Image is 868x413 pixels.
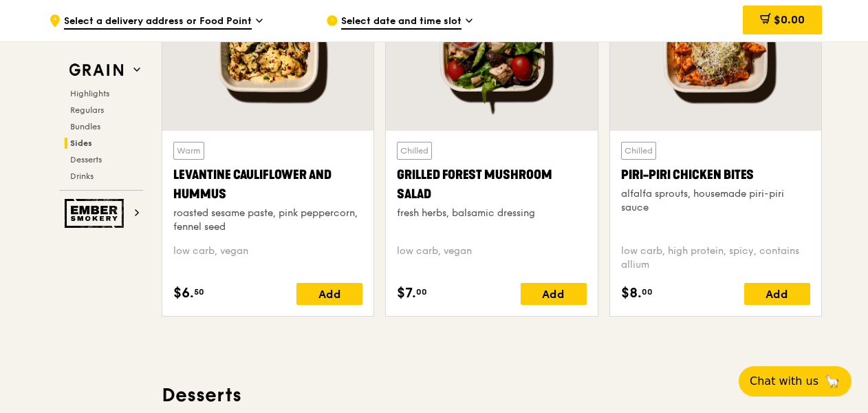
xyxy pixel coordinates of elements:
div: fresh herbs, balsamic dressing [397,206,586,220]
span: Chat with us [750,373,818,390]
span: 00 [416,286,427,297]
span: Sides [70,138,92,148]
span: Regulars [70,105,104,115]
span: 🦙 [824,373,840,390]
span: $6. [173,283,194,304]
span: $7. [397,283,416,304]
div: roasted sesame paste, pink peppercorn, fennel seed [173,206,362,234]
div: Grilled Forest Mushroom Salad [397,165,586,204]
div: Chilled [397,142,432,160]
div: Add [296,283,362,305]
span: Highlights [70,89,109,98]
span: Select date and time slot [341,14,462,30]
div: Piri-piri Chicken Bites [621,165,810,184]
div: alfalfa sprouts, housemade piri-piri sauce [621,187,810,215]
h3: Desserts [162,383,822,407]
div: low carb, vegan [397,244,586,272]
span: Select a delivery address or Food Point [64,14,252,30]
span: Drinks [70,171,94,181]
div: Chilled [621,142,656,160]
span: Desserts [70,155,102,165]
div: Add [521,283,587,305]
button: Chat with us🦙 [739,366,851,396]
div: Warm [173,142,204,160]
div: low carb, high protein, spicy, contains allium [621,244,810,272]
span: $0.00 [774,13,805,26]
span: $8. [621,283,642,304]
img: Grain web logo [65,58,128,83]
span: 00 [642,286,653,297]
div: Levantine Cauliflower and Hummus [173,165,362,204]
span: Bundles [70,122,100,131]
span: 50 [194,286,204,297]
img: Ember Smokery web logo [65,199,128,228]
div: Add [744,283,810,305]
div: low carb, vegan [173,244,362,272]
